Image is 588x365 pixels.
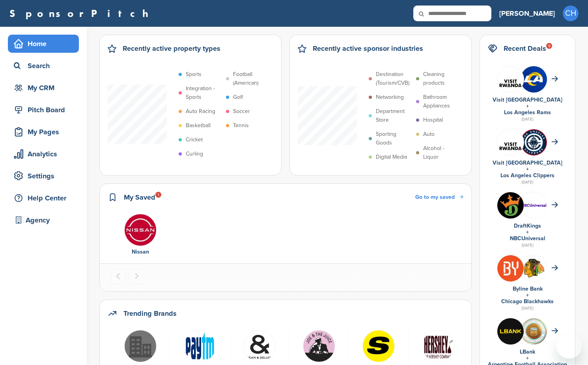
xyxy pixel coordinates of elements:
[488,305,567,312] div: [DATE]
[497,192,524,219] img: Draftkings logo
[8,189,79,207] a: Help Center
[124,192,155,203] h2: My Saved
[234,330,285,361] a: 1010620 10153977265250832 5678458694083652321 n
[12,125,79,139] div: My Pages
[8,211,79,229] a: Agency
[497,318,524,345] img: ag0puoq 400x400
[521,129,547,156] img: Arw64i5q 400x400
[521,192,547,219] img: Nbcuniversal 400x400
[115,214,166,256] a: Nissan logo Nissan
[129,269,144,284] button: Next slide
[8,79,79,97] a: My CRM
[8,101,79,119] a: Pitch Board
[423,144,459,161] p: Alcohol - Liquor
[186,70,202,79] p: Sports
[12,59,79,73] div: Search
[526,103,529,109] a: +
[12,213,79,227] div: Agency
[362,330,395,362] img: Spirit logo
[513,285,543,292] a: Byline Bank
[233,107,250,116] p: Soccer
[111,214,170,256] div: 1 of 1
[12,103,79,117] div: Pitch Board
[155,192,161,198] div: 1
[423,93,459,110] p: Bathroom Appliances
[521,66,547,93] img: No7msulo 400x400
[184,330,216,362] img: Paytm logo
[526,355,529,361] a: +
[115,330,166,361] a: Indu 1
[293,330,345,361] a: Imgres
[501,298,554,305] a: Chicago Blackhawks
[243,330,276,362] img: 1010620 10153977265250832 5678458694083652321 n
[8,145,79,163] a: Analytics
[510,235,545,242] a: NBCUniversal
[500,172,554,179] a: Los Angeles Clippers
[376,70,412,87] p: Destination (Tourism/CVB)
[12,37,79,51] div: Home
[514,222,541,229] a: DraftKings
[124,330,157,362] img: Indu 1
[504,43,546,54] h2: Recent Deals
[493,96,562,103] a: Visit [GEOGRAPHIC_DATA]
[124,214,157,246] img: Nissan logo
[8,167,79,185] a: Settings
[499,8,555,19] h3: [PERSON_NAME]
[423,70,459,87] p: Cleaning products
[186,150,203,158] p: Curling
[233,121,249,130] p: Tennis
[376,107,412,124] p: Department Store
[526,166,529,172] a: +
[12,147,79,161] div: Analytics
[488,242,567,249] div: [DATE]
[174,330,226,361] a: Paytm logo
[556,334,582,359] iframe: Button to launch messaging window
[123,43,220,54] h2: Recently active property types
[186,107,215,116] p: Auto Racing
[497,70,524,88] img: Vr
[520,348,535,355] a: LBank
[521,318,547,345] img: Mekkrcj8 400x400
[488,179,567,186] div: [DATE]
[12,169,79,183] div: Settings
[303,330,335,362] img: Imgres
[415,193,463,202] a: Go to my saved
[186,135,203,144] p: Cricket
[353,330,404,361] a: Spirit logo
[563,6,579,21] span: CH
[313,43,423,54] h2: Recently active sponsor industries
[521,258,547,278] img: Open uri20141112 64162 w7ezf4?1415807816
[12,191,79,205] div: Help Center
[526,292,529,298] a: +
[8,57,79,75] a: Search
[376,153,407,161] p: Digital Media
[123,308,177,319] h2: Trending Brands
[423,130,435,139] p: Auto
[413,330,464,361] a: Screen shot 2017 02 07 at 11.16.37 am
[497,133,524,151] img: Vr
[488,116,567,123] div: [DATE]
[497,255,524,282] img: I0zoso7r 400x400
[415,194,455,200] span: Go to my saved
[376,93,404,102] p: Networking
[12,81,79,95] div: My CRM
[499,5,555,22] a: [PERSON_NAME]
[526,229,529,235] a: +
[186,121,211,130] p: Basketball
[546,43,552,49] div: 9
[9,8,153,19] a: SponsorPitch
[115,248,166,256] div: Nissan
[376,130,412,147] p: Sporting Goods
[111,269,126,284] button: Previous slide
[504,109,551,116] a: Los Angeles Rams
[493,159,562,166] a: Visit [GEOGRAPHIC_DATA]
[8,123,79,141] a: My Pages
[8,35,79,53] a: Home
[233,93,243,102] p: Golf
[423,116,443,124] p: Hospital
[186,84,222,102] p: Integration - Sports
[233,70,269,87] p: Football (American)
[422,330,454,362] img: Screen shot 2017 02 07 at 11.16.37 am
